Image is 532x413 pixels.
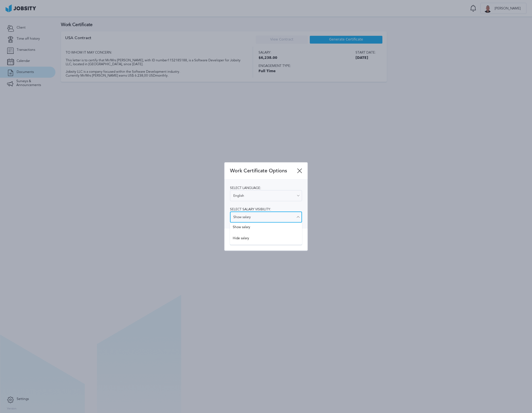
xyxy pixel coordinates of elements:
span: Work Certificate Options [230,168,297,174]
span: Show salary [233,225,299,231]
button: Download [230,234,302,245]
span: Hide salary [233,236,299,242]
span: Select salary visibility: [230,207,271,211]
span: Select language: [230,186,261,190]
